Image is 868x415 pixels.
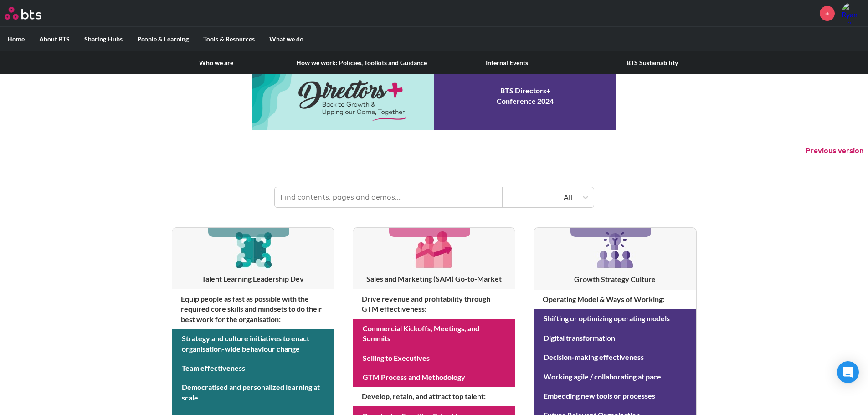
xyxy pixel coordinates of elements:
img: [object Object] [593,228,637,272]
img: [object Object] [231,228,275,271]
label: Sharing Hubs [77,27,130,51]
a: + [820,6,835,21]
a: Conference 2024 [252,62,616,130]
img: Ryan Stiles [842,2,863,24]
div: All [507,192,572,202]
div: Open Intercom Messenger [837,361,859,383]
button: Previous version [806,146,863,156]
a: Profile [842,2,863,24]
img: BTS Logo [5,7,41,20]
h4: Operating Model & Ways of Working : [534,290,696,309]
label: Tools & Resources [196,27,262,51]
h3: Sales and Marketing (SAM) Go-to-Market [353,274,515,284]
label: People & Learning [130,27,196,51]
label: About BTS [32,27,77,51]
h4: Drive revenue and profitability through GTM effectiveness : [353,289,515,319]
a: Go home [5,7,58,20]
img: [object Object] [412,228,456,271]
h4: Develop, retain, and attract top talent : [353,387,515,406]
h4: Equip people as fast as possible with the required core skills and mindsets to do their best work... [172,289,334,329]
input: Find contents, pages and demos... [275,187,503,207]
h3: Growth Strategy Culture [534,274,696,284]
label: What we do [262,27,311,51]
h3: Talent Learning Leadership Dev [172,274,334,284]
